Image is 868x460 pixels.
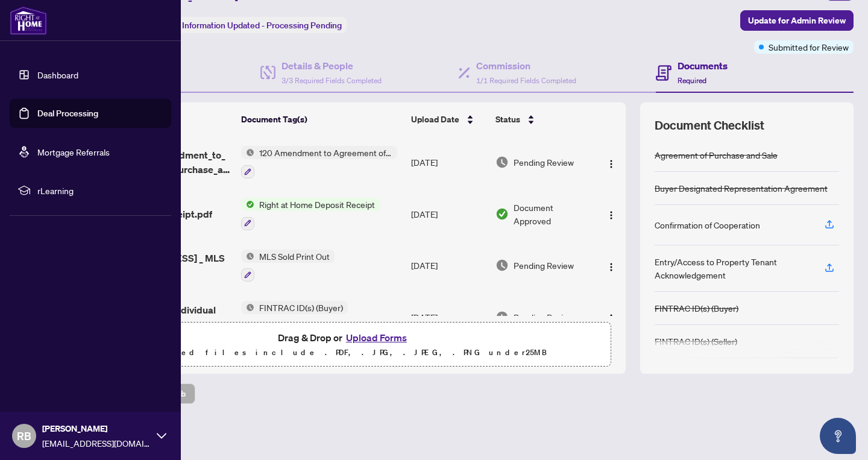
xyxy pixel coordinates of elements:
img: Logo [606,262,616,272]
a: Mortgage Referrals [37,147,110,157]
span: Drag & Drop or [278,330,410,345]
img: Status Icon [241,146,254,159]
div: FINTRAC ID(s) (Seller) [655,335,737,348]
div: FINTRAC ID(s) (Buyer) [655,301,738,315]
h4: Commission [476,58,576,73]
img: Document Status [495,207,509,221]
div: Agreement of Purchase and Sale [655,148,778,162]
button: Status IconRight at Home Deposit Receipt [241,198,380,230]
h4: Details & People [281,58,382,73]
th: Document Tag(s) [236,102,407,136]
img: Status Icon [241,301,254,314]
span: Upload Date [411,113,459,126]
a: Deal Processing [37,108,98,119]
span: Required [678,76,706,85]
div: Buyer Designated Representation Agreement [655,181,828,195]
span: MLS Sold Print Out [254,250,335,263]
span: Pending Review [514,259,574,272]
button: Logo [602,153,621,172]
button: Logo [602,256,621,275]
span: Drag & Drop orUpload FormsSupported files include .PDF, .JPG, .JPEG, .PNG under25MB [78,323,611,367]
button: Open asap [820,418,856,454]
span: Status [495,113,520,126]
img: Status Icon [241,198,254,211]
span: Right at Home Deposit Receipt [254,198,380,211]
span: 3/3 Required Fields Completed [281,76,382,85]
button: Logo [602,307,621,327]
img: Document Status [495,310,509,324]
span: Update for Admin Review [748,11,846,30]
img: Document Status [495,156,509,169]
img: logo [10,6,47,35]
th: Upload Date [406,102,491,136]
span: rLearning [37,184,163,197]
a: Dashboard [37,69,78,80]
span: 120 Amendment to Agreement of Purchase and Sale [254,146,397,159]
img: Logo [606,159,616,169]
button: Status Icon120 Amendment to Agreement of Purchase and Sale [241,146,397,178]
span: Pending Review [514,310,574,324]
td: [DATE] [406,291,491,343]
button: Update for Admin Review [740,10,854,31]
button: Upload Forms [342,330,410,345]
span: FINTRAC ID(s) (Buyer) [254,301,348,314]
span: [EMAIL_ADDRESS][DOMAIN_NAME] [42,436,151,450]
p: Supported files include .PDF, .JPG, .JPEG, .PNG under 25 MB [85,345,603,360]
span: Information Updated - Processing Pending [182,20,342,31]
span: Document Approved [514,201,591,227]
button: Logo [602,204,621,224]
span: RB [17,427,31,444]
td: [DATE] [406,188,491,240]
div: Confirmation of Cooperation [655,218,760,232]
img: Logo [606,313,616,323]
span: 1/1 Required Fields Completed [476,76,576,85]
h4: Documents [678,58,728,73]
span: Pending Review [514,156,574,169]
span: Document Checklist [655,117,764,134]
td: [DATE] [406,136,491,188]
img: Document Status [495,259,509,272]
span: [PERSON_NAME] [42,422,151,435]
div: Status: [149,17,347,33]
span: Submitted for Review [769,40,849,54]
th: Status [491,102,596,136]
img: Logo [606,210,616,220]
button: Status IconMLS Sold Print Out [241,250,335,282]
div: Entry/Access to Property Tenant Acknowledgement [655,255,810,282]
td: [DATE] [406,240,491,292]
img: Status Icon [241,250,254,263]
button: Status IconFINTRAC ID(s) (Buyer) [241,301,348,333]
